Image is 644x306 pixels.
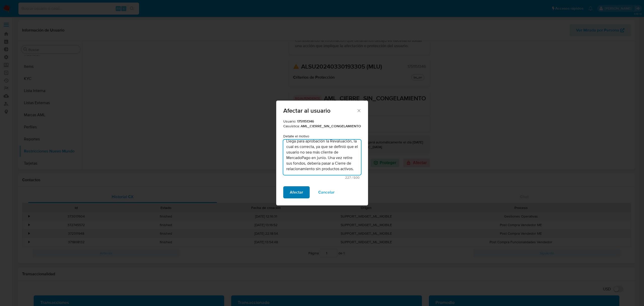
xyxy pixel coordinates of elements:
strong: AML_CIERRE_SIN_CONGELAMIENTO [301,124,361,129]
p: Usuario: [283,119,361,124]
button: Afectar [283,186,310,198]
p: Detalle el motivo [283,134,361,139]
strong: 1751151346 [297,119,314,124]
p: Casuística: [283,124,361,129]
span: Afectar al usuario [283,108,357,114]
button: Cerrar [356,108,361,113]
span: Máximo 500 caracteres [285,176,359,179]
textarea: Motivo [283,140,361,175]
span: Afectar [290,187,303,198]
button: Cancelar [312,186,341,198]
span: Cancelar [318,187,335,198]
